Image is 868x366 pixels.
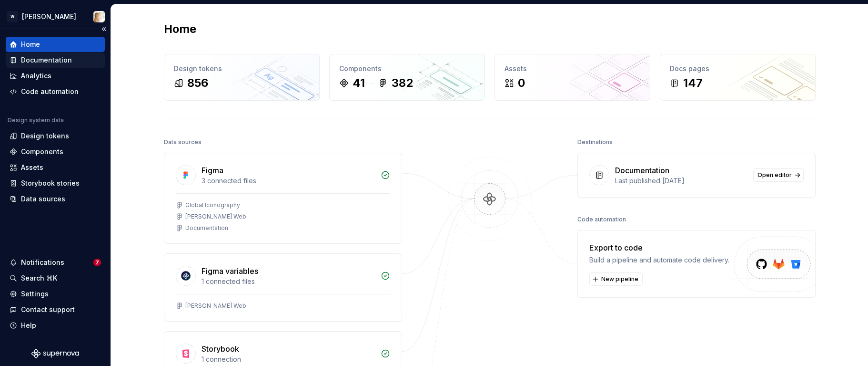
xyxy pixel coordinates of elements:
div: Design tokens [174,64,310,73]
div: Design system data [8,116,64,124]
button: Search ⌘K [6,271,105,286]
a: Figma3 connected filesGlobal Iconography[PERSON_NAME] WebDocumentation [164,153,402,244]
div: 3 connected files [202,176,375,186]
div: Assets [21,163,43,172]
div: Help [21,321,36,330]
div: [PERSON_NAME] [22,12,76,21]
div: Code automation [21,87,79,96]
div: Data sources [164,136,202,149]
div: Analytics [21,71,51,81]
a: Storybook stories [6,176,105,191]
span: Open editor [757,171,792,179]
div: Search ⌘K [21,273,57,283]
div: Docs pages [670,64,806,73]
div: 382 [392,75,413,91]
div: Components [21,147,63,157]
div: Components [339,64,475,73]
div: Storybook stories [21,178,80,188]
span: New pipeline [601,275,638,283]
div: 41 [353,75,365,91]
button: Collapse sidebar [97,22,111,36]
div: Documentation [185,224,228,232]
div: [PERSON_NAME] Web [185,302,246,310]
div: Destinations [577,136,613,149]
div: Design tokens [21,131,69,141]
button: Help [6,318,105,333]
div: Documentation [21,55,72,65]
div: 1 connection [202,355,375,364]
div: Notifications [21,258,64,267]
div: Storybook [202,343,239,355]
button: W[PERSON_NAME]Marisa Recuenco [2,6,109,27]
a: Settings [6,286,105,302]
div: Last published [DATE] [615,176,747,186]
div: Settings [21,289,49,299]
div: [PERSON_NAME] Web [185,213,246,220]
div: 0 [518,75,525,91]
div: Code automation [577,213,626,226]
a: Analytics [6,68,105,84]
a: Code automation [6,84,105,99]
div: 147 [683,75,703,91]
a: Documentation [6,52,105,68]
a: Data sources [6,191,105,207]
button: Contact support [6,302,105,317]
a: Open editor [753,168,804,182]
a: Components [6,144,105,159]
div: Figma [202,165,223,176]
a: Components41382 [329,54,485,101]
a: Assets [6,160,105,175]
div: Home [21,40,40,49]
div: Global Iconography [185,201,240,209]
div: Assets [505,64,640,73]
div: 1 connected files [202,277,375,286]
button: Notifications7 [6,255,105,270]
a: Docs pages147 [660,54,816,101]
div: 856 [187,75,208,91]
a: Design tokens [6,128,105,144]
button: New pipeline [589,272,643,286]
svg: Supernova Logo [31,349,79,358]
img: Marisa Recuenco [93,11,105,22]
div: Build a pipeline and automate code delivery. [589,255,729,265]
a: Assets0 [495,54,650,101]
div: Data sources [21,194,65,204]
span: 7 [93,259,101,266]
h2: Home [164,21,196,37]
div: Export to code [589,242,729,253]
a: Home [6,37,105,52]
div: Documentation [615,165,669,176]
a: Design tokens856 [164,54,320,101]
div: W [7,11,18,22]
div: Figma variables [202,265,258,277]
div: Contact support [21,305,75,314]
a: Figma variables1 connected files[PERSON_NAME] Web [164,253,402,322]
